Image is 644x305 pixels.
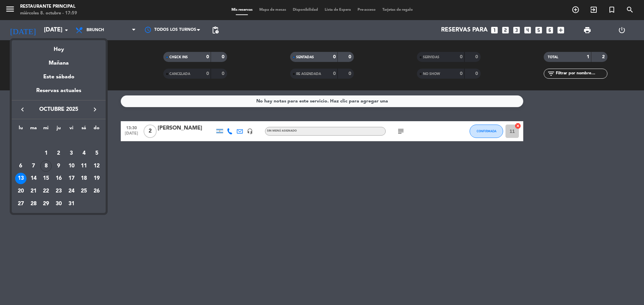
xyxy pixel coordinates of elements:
div: 8 [40,160,52,172]
div: 23 [53,185,64,197]
td: 5 de octubre de 2025 [90,147,103,160]
div: 1 [40,148,52,159]
th: jueves [52,124,65,135]
td: 24 de octubre de 2025 [65,185,78,198]
div: 17 [66,173,77,184]
td: 29 de octubre de 2025 [40,198,52,210]
div: 2 [53,148,64,159]
div: 9 [53,160,64,172]
div: 30 [53,198,64,210]
th: domingo [90,124,103,135]
td: 18 de octubre de 2025 [78,172,91,185]
th: lunes [14,124,27,135]
div: 4 [78,148,90,159]
th: viernes [65,124,78,135]
td: 2 de octubre de 2025 [52,147,65,160]
div: 3 [66,148,77,159]
div: 13 [15,173,26,184]
button: keyboard_arrow_right [89,105,101,114]
td: 6 de octubre de 2025 [14,160,27,172]
td: 1 de octubre de 2025 [40,147,52,160]
div: 14 [28,173,39,184]
td: 7 de octubre de 2025 [27,160,40,172]
td: 4 de octubre de 2025 [78,147,91,160]
div: Este sábado [12,68,106,86]
td: 14 de octubre de 2025 [27,172,40,185]
div: 31 [66,198,77,210]
td: 26 de octubre de 2025 [90,185,103,198]
th: miércoles [40,124,52,135]
div: 6 [15,160,26,172]
td: OCT. [14,134,103,147]
td: 20 de octubre de 2025 [14,185,27,198]
div: 22 [40,185,52,197]
td: 12 de octubre de 2025 [90,160,103,172]
td: 17 de octubre de 2025 [65,172,78,185]
td: 30 de octubre de 2025 [52,198,65,210]
td: 13 de octubre de 2025 [14,172,27,185]
td: 15 de octubre de 2025 [40,172,52,185]
div: 18 [78,173,90,184]
td: 3 de octubre de 2025 [65,147,78,160]
td: 22 de octubre de 2025 [40,185,52,198]
i: keyboard_arrow_right [91,105,99,113]
td: 11 de octubre de 2025 [78,160,91,172]
td: 27 de octubre de 2025 [14,198,27,210]
td: 19 de octubre de 2025 [90,172,103,185]
td: 10 de octubre de 2025 [65,160,78,172]
td: 25 de octubre de 2025 [78,185,91,198]
div: Reservas actuales [12,86,106,100]
td: 31 de octubre de 2025 [65,198,78,210]
i: keyboard_arrow_left [18,105,26,113]
button: keyboard_arrow_left [16,105,29,114]
th: martes [27,124,40,135]
td: 9 de octubre de 2025 [52,160,65,172]
div: 10 [66,160,77,172]
td: 28 de octubre de 2025 [27,198,40,210]
div: 16 [53,173,64,184]
div: 19 [91,173,102,184]
div: 25 [78,185,90,197]
div: 27 [15,198,26,210]
div: 11 [78,160,90,172]
div: 20 [15,185,26,197]
td: 23 de octubre de 2025 [52,185,65,198]
div: 7 [28,160,39,172]
th: sábado [78,124,91,135]
div: Hoy [12,40,106,54]
td: 21 de octubre de 2025 [27,185,40,198]
div: 15 [40,173,52,184]
div: Mañana [12,54,106,68]
span: octubre 2025 [29,105,89,114]
div: 5 [91,148,102,159]
td: 8 de octubre de 2025 [40,160,52,172]
div: 28 [28,198,39,210]
div: 21 [28,185,39,197]
div: 29 [40,198,52,210]
div: 12 [91,160,102,172]
td: 16 de octubre de 2025 [52,172,65,185]
div: 26 [91,185,102,197]
div: 24 [66,185,77,197]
